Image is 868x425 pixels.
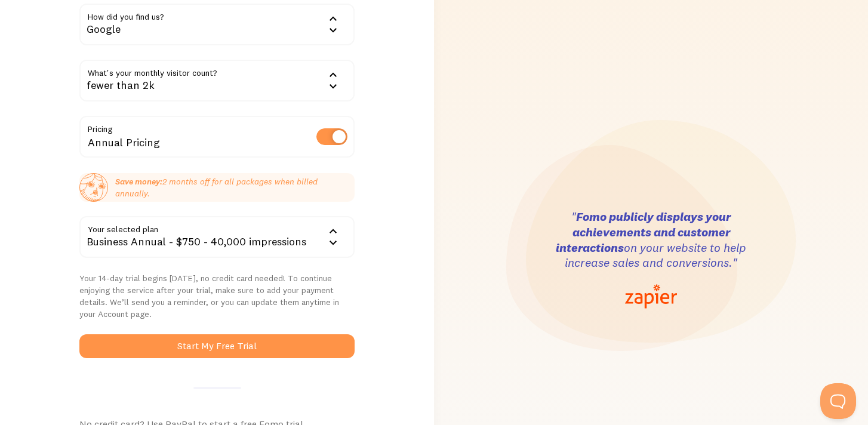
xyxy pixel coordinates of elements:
div: Business Annual - $750 - 40,000 impressions [79,216,355,258]
div: Annual Pricing [79,116,355,159]
strong: Save money: [115,176,162,187]
div: fewer than 2k [79,60,355,101]
h3: " on your website to help increase sales and conversions." [556,209,747,270]
img: zapier-logo-67829435118c75c76cb2dd6da18087269b6957094811fad6c81319a220d8a412.png [625,285,677,309]
iframe: Help Scout Beacon - Open [820,383,856,419]
p: 2 months off for all packages when billed annually. [115,175,355,199]
div: Google [79,4,355,45]
p: Your 14-day trial begins [DATE], no credit card needed! To continue enjoying the service after yo... [79,272,355,320]
button: Start My Free Trial [79,334,355,358]
strong: Fomo publicly displays your achievements and customer interactions [556,209,731,254]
